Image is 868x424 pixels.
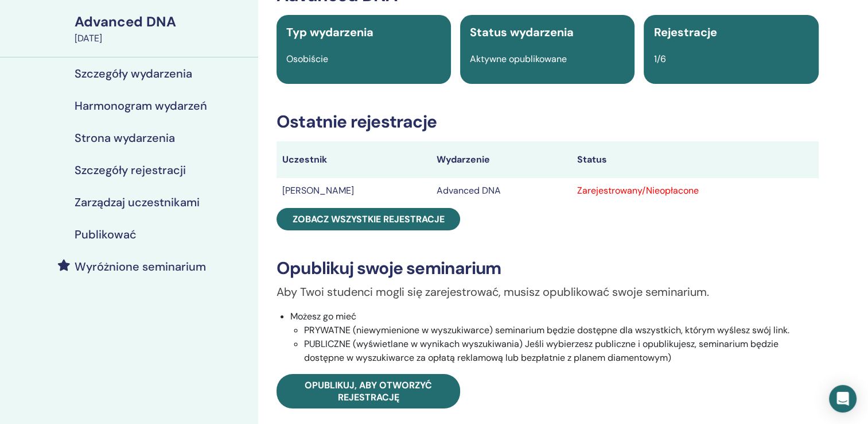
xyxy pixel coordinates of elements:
h3: Opublikuj swoje seminarium [277,258,819,279]
span: Typ wydarzenia [286,25,373,40]
span: Rejestracje [653,25,717,40]
div: [DATE] [75,32,251,45]
li: Możesz go mieć [290,310,819,365]
span: Zobacz wszystkie rejestracje [293,213,445,225]
div: Open Intercom Messenger [829,385,857,413]
a: Zobacz wszystkie rejestracje [277,208,460,230]
span: 1/6 [653,53,665,65]
span: Aktywne opublikowane [470,53,567,65]
h4: Strona wydarzenia [75,131,175,145]
th: Status [571,141,819,178]
h4: Publikować [75,228,137,241]
a: Advanced DNA[DATE] [68,12,258,45]
a: Opublikuj, aby otworzyć rejestrację [277,374,460,408]
th: Wydarzenie [431,141,571,178]
h4: Wyróżnione seminarium [75,260,206,273]
td: [PERSON_NAME] [277,178,431,203]
span: Osobiście [286,53,328,65]
p: Aby Twoi studenci mogli się zarejestrować, musisz opublikować swoje seminarium. [277,283,819,300]
li: PUBLICZNE (wyświetlane w wynikach wyszukiwania) Jeśli wybierzesz publiczne i opublikujesz, semina... [304,337,819,365]
h4: Zarządzaj uczestnikami [75,195,200,209]
h4: Harmonogram wydarzeń [75,99,207,113]
div: Advanced DNA [75,12,251,32]
h4: Szczegóły wydarzenia [75,67,192,80]
h4: Szczegóły rejestracji [75,163,186,177]
span: Opublikuj, aby otworzyć rejestrację [305,379,432,403]
h3: Ostatnie rejestracje [277,111,819,132]
th: Uczestnik [277,141,431,178]
li: PRYWATNE (niewymienione w wyszukiwarce) seminarium będzie dostępne dla wszystkich, którym wyślesz... [304,323,819,337]
div: Zarejestrowany/Nieopłacone [577,184,813,198]
span: Status wydarzenia [470,25,574,40]
td: Advanced DNA [431,178,571,203]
